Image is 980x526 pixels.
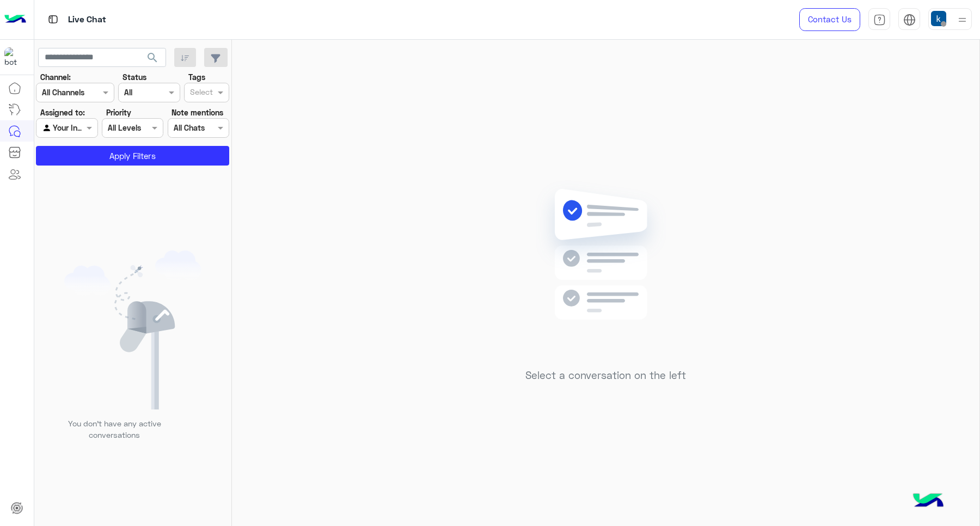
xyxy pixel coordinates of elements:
[68,13,106,27] p: Live Chat
[171,107,223,118] label: Note mentions
[139,48,166,71] button: search
[122,71,146,83] label: Status
[4,8,26,31] img: Logo
[40,107,85,118] label: Assigned to:
[40,71,71,83] label: Channel:
[64,250,201,409] img: empty users
[903,14,916,26] img: tab
[873,14,886,26] img: tab
[36,146,229,166] button: Apply Filters
[931,11,946,26] img: userImage
[868,8,890,31] a: tab
[59,418,169,441] p: You don’t have any active conversations
[527,180,684,361] img: no messages
[955,13,969,27] img: profile
[188,71,205,83] label: Tags
[188,86,213,100] div: Select
[146,51,159,64] span: search
[525,369,686,382] h5: Select a conversation on the left
[106,107,131,118] label: Priority
[799,8,860,31] a: Contact Us
[4,47,24,67] img: 713415422032625
[46,13,60,26] img: tab
[909,482,947,521] img: hulul-logo.png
